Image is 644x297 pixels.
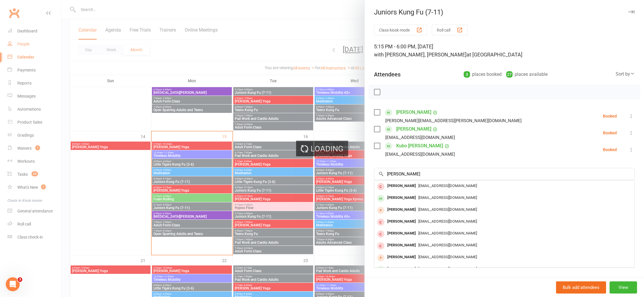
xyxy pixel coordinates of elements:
[374,25,427,35] button: Class kiosk mode
[418,195,477,200] span: [EMAIL_ADDRESS][DOMAIN_NAME]
[374,168,635,180] input: Search to add attendees
[616,70,635,78] div: Sort by
[610,281,637,294] button: View
[506,70,548,78] div: places available
[385,253,418,261] div: [PERSON_NAME]
[464,70,502,78] div: places booked
[418,243,477,247] span: [EMAIL_ADDRESS][DOMAIN_NAME]
[506,71,513,78] div: 27
[374,52,467,58] span: with [PERSON_NAME], [PERSON_NAME]
[385,241,418,250] div: [PERSON_NAME]
[385,194,418,202] div: [PERSON_NAME]
[467,52,522,58] span: at [GEOGRAPHIC_DATA]
[385,182,418,190] div: [PERSON_NAME]
[374,70,401,78] div: Attendees
[377,266,384,273] div: member
[396,124,431,134] a: [PERSON_NAME]
[18,277,22,282] span: 3
[603,131,617,135] div: Booked
[377,195,384,202] div: member
[385,229,418,238] div: [PERSON_NAME]
[418,255,477,259] span: [EMAIL_ADDRESS][DOMAIN_NAME]
[385,265,418,273] div: [PERSON_NAME]
[603,148,617,152] div: Booked
[603,114,617,118] div: Booked
[377,183,384,190] div: member
[365,8,644,16] div: Juniors Kung Fu (7-11)
[377,242,384,250] div: member
[6,277,20,291] iframe: Intercom live chat
[396,141,443,151] a: Kubo [PERSON_NAME]
[418,231,477,235] span: [EMAIL_ADDRESS][DOMAIN_NAME]
[385,217,418,226] div: [PERSON_NAME]
[418,267,477,271] span: [EMAIL_ADDRESS][DOMAIN_NAME]
[377,207,384,214] div: prospect
[432,25,468,35] button: Roll call
[418,184,477,188] span: [EMAIL_ADDRESS][DOMAIN_NAME]
[385,151,455,158] div: [EMAIL_ADDRESS][DOMAIN_NAME]
[385,206,418,214] div: [PERSON_NAME]
[385,134,455,141] div: [EMAIL_ADDRESS][DOMAIN_NAME]
[556,281,606,294] button: Bulk add attendees
[377,254,384,261] div: prospect
[464,71,470,78] div: 3
[377,219,384,226] div: member
[374,43,635,59] div: 5:15 PM - 6:00 PM, [DATE]
[385,117,522,124] div: [PERSON_NAME][EMAIL_ADDRESS][PERSON_NAME][DOMAIN_NAME]
[377,230,384,238] div: member
[418,219,477,223] span: [EMAIL_ADDRESS][DOMAIN_NAME]
[418,207,477,212] span: [EMAIL_ADDRESS][DOMAIN_NAME]
[396,108,431,117] a: [PERSON_NAME]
